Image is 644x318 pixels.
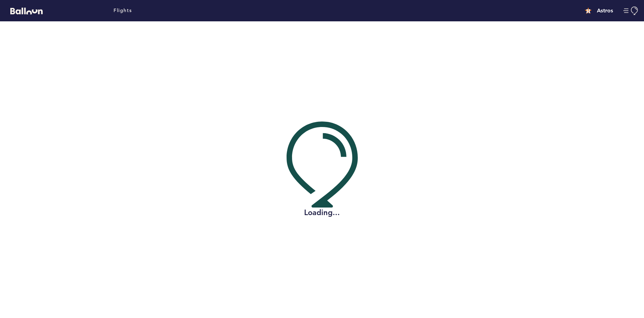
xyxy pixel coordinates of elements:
[597,7,613,15] h4: Astros
[10,8,43,14] svg: Balloon
[114,7,132,14] a: Flights
[5,7,43,14] a: Balloon
[287,208,358,218] h2: Loading...
[623,7,639,15] button: Manage Account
